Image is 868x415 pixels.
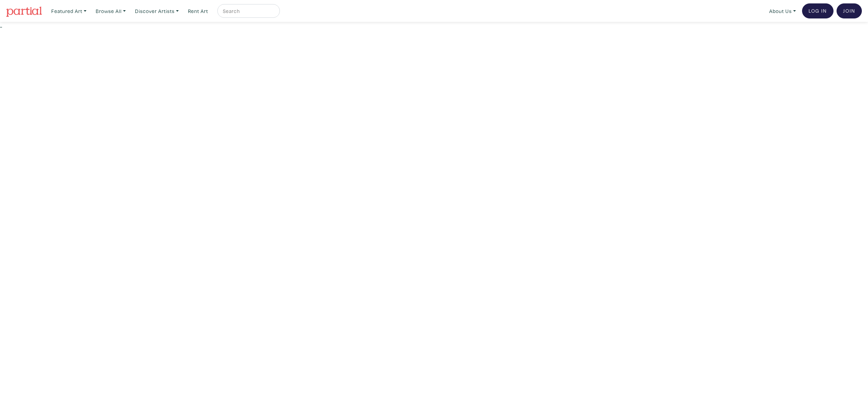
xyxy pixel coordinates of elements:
a: Rent Art [185,4,211,18]
a: Log In [802,3,833,18]
a: Browse All [93,4,129,18]
a: Featured Art [48,4,90,18]
a: Join [837,3,862,18]
a: Discover Artists [132,4,182,18]
a: About Us [766,4,799,18]
input: Search [222,7,273,15]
